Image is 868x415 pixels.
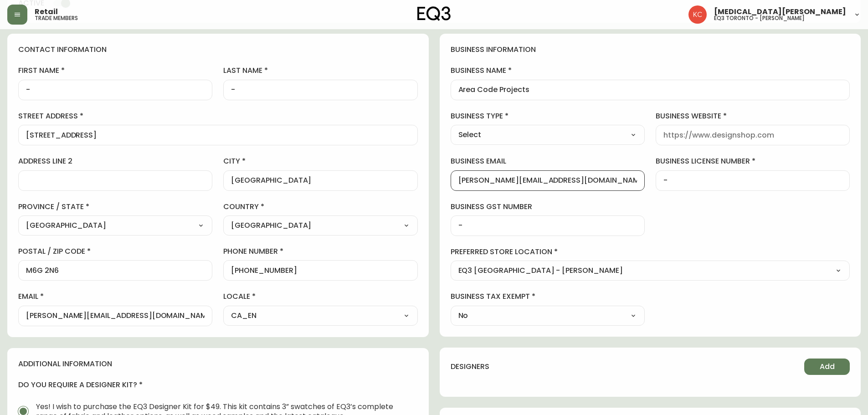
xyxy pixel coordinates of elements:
label: business name [451,66,850,76]
img: logo [417,6,451,21]
label: phone number [223,246,417,256]
h5: eq3 toronto - [PERSON_NAME] [714,15,805,21]
label: business email [451,156,645,166]
h5: trade members [35,15,78,21]
h4: additional information [18,359,418,369]
span: Retail [35,8,58,15]
label: business website [656,111,850,121]
label: country [223,202,417,212]
h4: designers [451,362,489,372]
label: locale [223,292,417,302]
button: Add [804,359,850,375]
label: postal / zip code [18,246,212,256]
h4: business information [451,45,850,55]
label: city [223,156,417,166]
h4: do you require a designer kit? [18,380,418,390]
label: business tax exempt [451,292,645,302]
label: business type [451,111,645,121]
label: street address [18,111,418,121]
label: business gst number [451,202,645,212]
label: province / state [18,202,212,212]
input: https://www.designshop.com [663,131,842,139]
label: last name [223,66,417,76]
label: address line 2 [18,156,212,166]
h4: contact information [18,45,418,55]
label: business license number [656,156,850,166]
span: [MEDICAL_DATA][PERSON_NAME] [714,8,846,15]
label: email [18,292,212,302]
label: first name [18,66,212,76]
span: Add [820,362,835,372]
img: 6487344ffbf0e7f3b216948508909409 [688,5,707,24]
label: preferred store location [451,247,850,257]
